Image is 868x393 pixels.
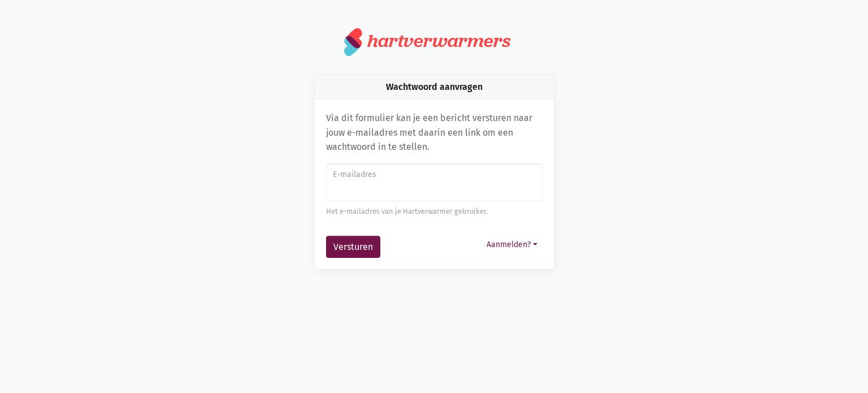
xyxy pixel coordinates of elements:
[367,31,510,51] div: hartverwarmers
[326,236,380,258] button: Versturen
[315,75,554,100] div: Wachtwoord aanvragen
[481,236,542,253] button: Aanmelden?
[326,163,542,258] form: Wachtwoord aanvragen
[344,27,524,57] a: hartverwarmers
[333,169,535,181] label: E-mailadres
[326,206,542,217] div: Het e-mailadres van je Hartverwarmer gebruiker.
[344,27,363,57] img: logo.svg
[326,111,542,154] p: Via dit formulier kan je een bericht versturen naar jouw e-mailadres met daarin een link om een w...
